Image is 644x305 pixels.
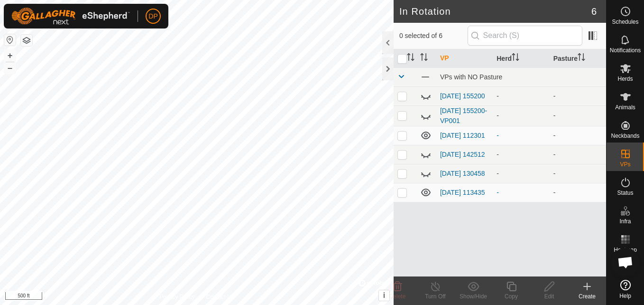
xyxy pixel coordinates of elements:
[550,126,606,145] td: -
[614,247,637,253] span: Heatmap
[4,50,16,61] button: +
[436,49,493,68] th: VP
[468,26,582,46] input: Search (S)
[440,92,485,100] a: [DATE] 155200
[497,188,545,198] div: -
[619,293,631,299] span: Help
[512,55,519,62] p-sorticon: Activate to sort
[440,151,485,158] a: [DATE] 142512
[578,55,585,62] p-sorticon: Activate to sort
[497,131,545,141] div: -
[615,105,635,110] span: Animals
[530,292,568,301] div: Edit
[206,293,234,301] a: Contact Us
[440,170,485,177] a: [DATE] 130458
[497,150,545,160] div: -
[568,292,606,301] div: Create
[617,190,633,196] span: Status
[550,105,606,126] td: -
[497,111,545,121] div: -
[11,8,130,25] img: Gallagher Logo
[492,292,530,301] div: Copy
[550,49,606,68] th: Pasture
[591,4,597,19] span: 6
[617,76,633,82] span: Herds
[550,164,606,183] td: -
[497,169,545,179] div: -
[440,107,487,124] a: [DATE] 155200-VP001
[4,62,16,74] button: –
[389,293,406,300] span: Delete
[454,292,492,301] div: Show/Hide
[4,34,16,46] button: Reset Map
[440,73,602,81] div: VPs with NO Pasture
[416,292,454,301] div: Turn Off
[610,48,641,53] span: Notifications
[550,145,606,164] td: -
[550,183,606,202] td: -
[619,219,631,224] span: Infra
[440,189,485,196] a: [DATE] 113435
[399,31,468,41] span: 0 selected of 6
[493,49,549,68] th: Herd
[383,291,385,299] span: i
[148,11,157,21] span: DP
[607,276,644,303] a: Help
[440,132,485,139] a: [DATE] 112301
[379,290,389,301] button: i
[21,35,32,46] button: Map Layers
[420,55,428,62] p-sorticon: Activate to sort
[550,86,606,105] td: -
[497,91,545,101] div: -
[407,55,414,62] p-sorticon: Activate to sort
[159,293,195,301] a: Privacy Policy
[612,19,638,25] span: Schedules
[611,248,640,276] div: Open chat
[611,133,639,139] span: Neckbands
[620,162,630,167] span: VPs
[399,6,591,17] h2: In Rotation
